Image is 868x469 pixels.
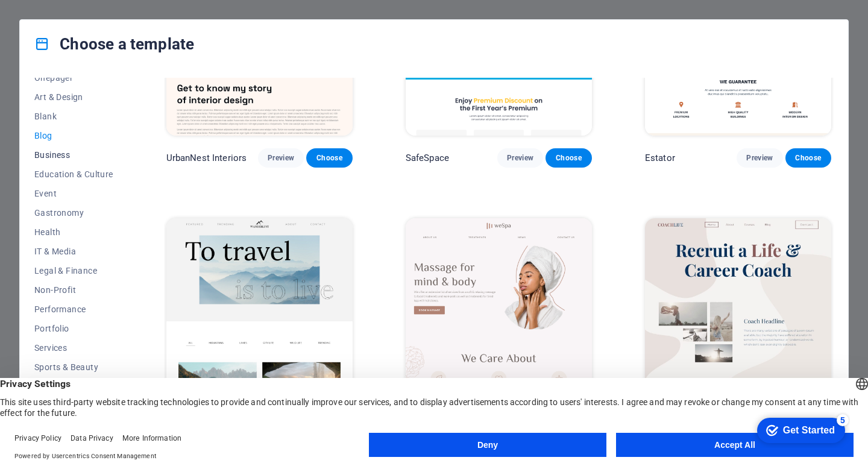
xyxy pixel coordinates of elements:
[34,247,113,256] span: IT & Media
[34,107,113,126] button: Blank
[34,203,113,222] button: Gastronomy
[34,112,113,121] span: Blank
[34,304,113,314] span: Performance
[34,169,113,179] span: Education & Culture
[746,153,773,163] span: Preview
[34,362,113,372] span: Sports & Beauty
[406,218,592,390] img: WeSpa
[645,152,675,164] p: Estator
[34,131,113,140] span: Blog
[34,184,113,203] button: Event
[34,34,194,54] h4: Choose a template
[34,208,113,218] span: Gastronomy
[546,148,591,168] button: Choose
[34,266,113,275] span: Legal & Finance
[507,153,533,163] span: Preview
[34,242,113,261] button: IT & Media
[34,92,113,102] span: Art & Design
[34,150,113,160] span: Business
[34,377,113,396] button: Trades
[34,165,113,184] button: Education & Culture
[34,126,113,145] button: Blog
[36,13,87,24] div: Get Started
[89,2,101,14] div: 5
[34,261,113,280] button: Legal & Finance
[34,280,113,300] button: Non-Profit
[34,68,113,87] button: Onepager
[306,148,352,168] button: Choose
[34,338,113,357] button: Services
[34,145,113,165] button: Business
[795,153,822,163] span: Choose
[34,357,113,377] button: Sports & Beauty
[34,343,113,353] span: Services
[166,152,247,164] p: UrbanNest Interiors
[34,319,113,338] button: Portfolio
[34,189,113,198] span: Event
[10,6,98,31] div: Get Started 5 items remaining, 0% complete
[34,73,113,83] span: Onepager
[34,300,113,319] button: Performance
[785,148,831,168] button: Choose
[34,227,113,237] span: Health
[258,148,304,168] button: Preview
[737,148,782,168] button: Preview
[34,87,113,107] button: Art & Design
[555,153,582,163] span: Choose
[34,285,113,295] span: Non-Profit
[268,153,294,163] span: Preview
[406,152,449,164] p: SafeSpace
[645,218,831,390] img: CoachLife
[166,218,353,390] img: Wanderlust
[34,324,113,333] span: Portfolio
[497,148,543,168] button: Preview
[34,222,113,242] button: Health
[316,153,342,163] span: Choose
